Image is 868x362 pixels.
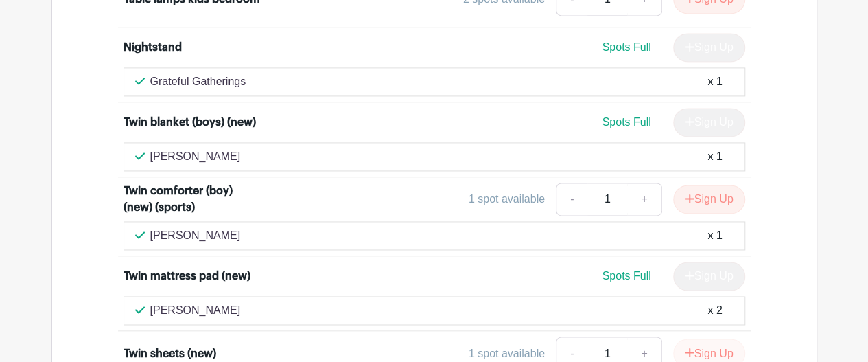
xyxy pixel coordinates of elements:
div: Twin sheets (new) [124,345,216,361]
div: Twin mattress pad (new) [124,268,250,284]
p: [PERSON_NAME] [150,148,241,165]
p: Grateful Gatherings [150,73,246,90]
div: Twin blanket (boys) (new) [124,114,256,131]
a: - [556,183,587,216]
a: + [627,183,661,216]
span: Spots Full [602,41,650,53]
div: 1 spot available [469,345,545,361]
button: Sign Up [673,185,745,214]
div: Twin comforter (boy) (new) (sports) [124,183,263,216]
p: [PERSON_NAME] [150,302,241,319]
div: x 2 [707,302,722,319]
p: [PERSON_NAME] [150,227,241,244]
span: Spots Full [602,270,650,282]
div: x 1 [707,227,722,244]
div: x 1 [707,148,722,165]
div: Nightstand [124,39,182,56]
div: x 1 [707,73,722,90]
div: 1 spot available [469,191,545,207]
span: Spots Full [602,116,650,128]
